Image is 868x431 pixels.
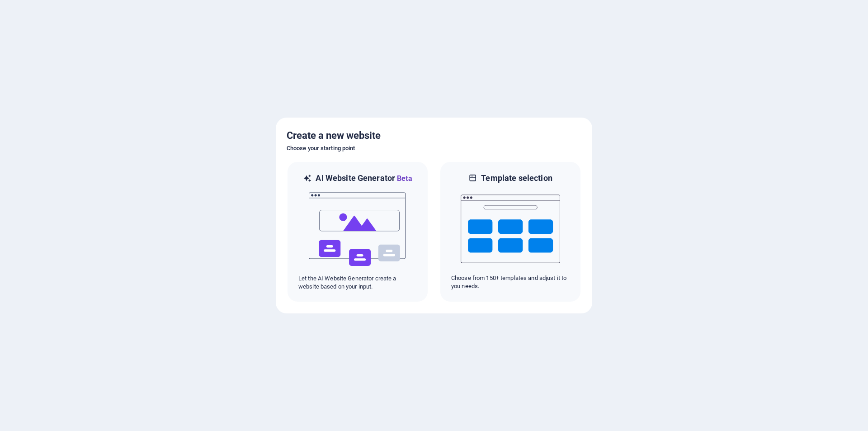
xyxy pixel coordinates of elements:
[395,174,412,183] span: Beta
[287,143,581,154] h6: Choose your starting point
[439,161,581,303] div: Template selectionChoose from 150+ templates and adjust it to you needs.
[481,173,552,184] h6: Template selection
[298,275,417,291] p: Let the AI Website Generator create a website based on your input.
[287,161,429,303] div: AI Website GeneratorBetaaiLet the AI Website Generator create a website based on your input.
[451,274,570,290] p: Choose from 150+ templates and adjust it to you needs.
[287,128,581,143] h5: Create a new website
[308,184,407,275] img: ai
[316,173,412,184] h6: AI Website Generator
